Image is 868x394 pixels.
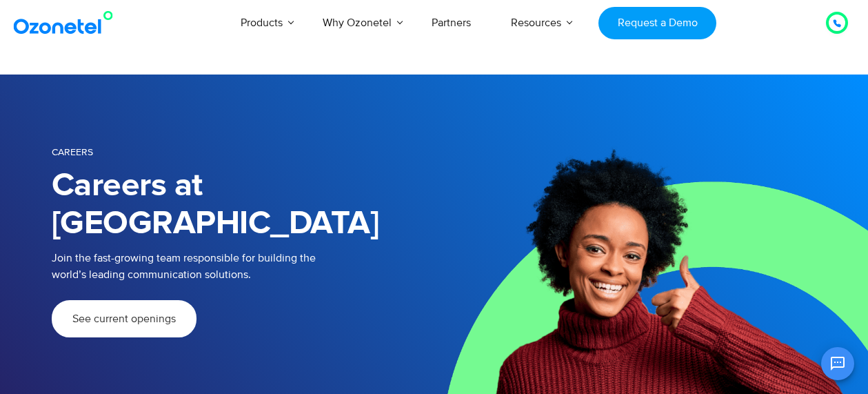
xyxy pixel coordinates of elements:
[72,313,176,324] span: See current openings
[821,347,854,380] button: Open chat
[52,167,434,243] h1: Careers at [GEOGRAPHIC_DATA]
[52,300,196,337] a: See current openings
[52,250,414,283] p: Join the fast-growing team responsible for building the world’s leading communication solutions.
[52,146,93,158] span: Careers
[598,7,716,39] a: Request a Demo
